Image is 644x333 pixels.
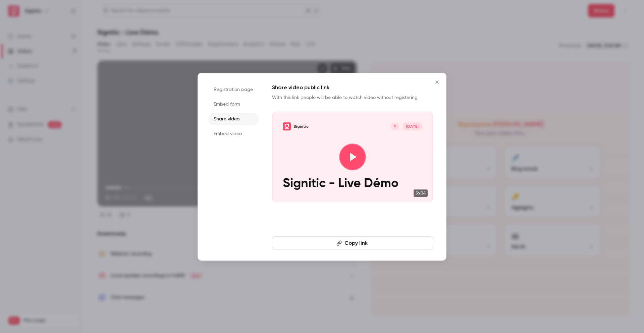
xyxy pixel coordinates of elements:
li: Share video [208,113,259,125]
p: With this link people will be able to watch video without registering [272,94,433,101]
button: Close [430,75,444,89]
span: 36:04 [414,189,428,197]
h1: Share video public link [272,84,433,92]
button: Copy link [272,236,433,250]
li: Embed form [208,98,259,110]
li: Registration page [208,84,259,96]
li: Embed video [208,128,259,140]
a: Signitic - Live DémoSigniticB[DATE]Signitic - Live Démo36:04 [272,112,433,202]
